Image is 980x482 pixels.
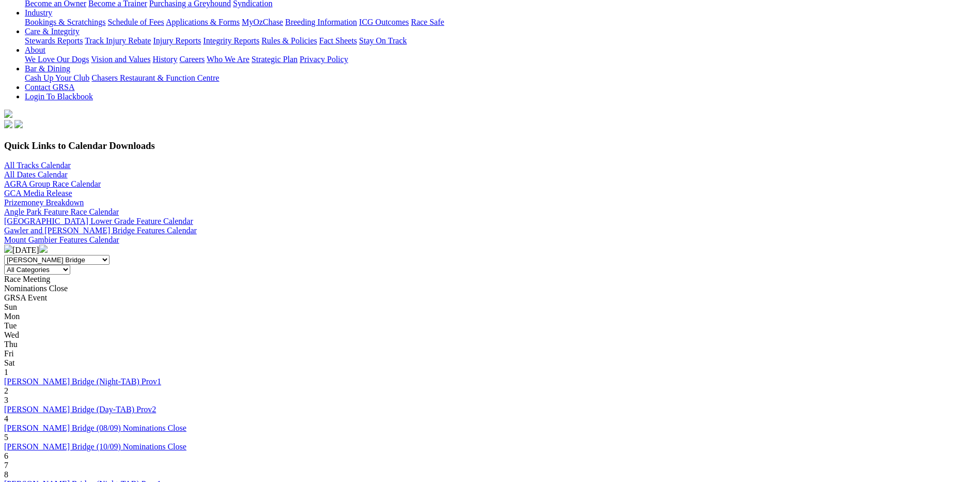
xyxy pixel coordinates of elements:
[4,433,8,442] span: 5
[300,55,348,64] a: Privacy Policy
[4,424,186,432] a: [PERSON_NAME] Bridge (08/09) Nominations Close
[25,18,976,27] div: Industry
[91,73,219,82] a: Chasers Restaurant & Function Centre
[4,340,976,349] div: Thu
[203,36,259,45] a: Integrity Reports
[4,442,186,451] a: [PERSON_NAME] Bridge (10/09) Nominations Close
[4,461,8,470] span: 7
[25,92,93,101] a: Login To Blackbook
[285,18,357,26] a: Breeding Information
[261,36,317,45] a: Rules & Policies
[4,451,8,460] span: 6
[91,55,150,64] a: Vision and Values
[4,405,156,414] a: [PERSON_NAME] Bridge (Day-TAB) Prov2
[4,226,197,235] a: Gawler and [PERSON_NAME] Bridge Features Calendar
[25,46,45,54] a: About
[4,207,119,216] a: Angle Park Feature Race Calendar
[25,36,83,45] a: Stewards Reports
[25,18,105,26] a: Bookings & Scratchings
[4,198,84,207] a: Prizemoney Breakdown
[25,36,976,46] div: Care & Integrity
[252,55,298,64] a: Strategic Plan
[179,55,205,64] a: Careers
[4,275,976,284] div: Race Meeting
[14,120,23,128] img: twitter.svg
[4,217,193,225] a: [GEOGRAPHIC_DATA] Lower Grade Feature Calendar
[4,330,976,340] div: Wed
[85,36,151,45] a: Track Injury Rebate
[4,377,161,386] a: [PERSON_NAME] Bridge (Night-TAB) Prov1
[4,414,8,423] span: 4
[359,36,407,45] a: Stay On Track
[4,284,976,293] div: Nominations Close
[4,120,12,128] img: facebook.svg
[4,470,8,479] span: 8
[152,55,177,64] a: History
[4,189,72,198] a: GCA Media Release
[39,245,48,253] img: chevron-right-pager-white.svg
[4,170,68,179] a: All Dates Calendar
[4,386,8,395] span: 2
[25,73,976,83] div: Bar & Dining
[4,245,976,255] div: [DATE]
[166,18,240,26] a: Applications & Forms
[4,303,976,312] div: Sun
[25,73,89,82] a: Cash Up Your Club
[242,18,283,26] a: MyOzChase
[4,349,976,358] div: Fri
[4,321,976,330] div: Tue
[411,18,444,26] a: Race Safe
[4,245,12,253] img: chevron-left-pager-white.svg
[25,55,89,64] a: We Love Our Dogs
[207,55,250,64] a: Who We Are
[25,64,70,73] a: Bar & Dining
[4,179,101,188] a: AGRA Group Race Calendar
[153,36,201,45] a: Injury Reports
[25,55,976,64] div: About
[319,36,357,45] a: Fact Sheets
[4,396,8,404] span: 3
[4,312,976,321] div: Mon
[4,161,71,170] a: All Tracks Calendar
[4,368,8,376] span: 1
[25,8,52,17] a: Industry
[107,18,164,26] a: Schedule of Fees
[4,358,976,368] div: Sat
[4,293,976,303] div: GRSA Event
[25,27,80,36] a: Care & Integrity
[25,83,74,92] a: Contact GRSA
[4,140,976,152] h3: Quick Links to Calendar Downloads
[4,235,119,244] a: Mount Gambier Features Calendar
[359,18,409,26] a: ICG Outcomes
[4,110,12,118] img: logo-grsa-white.png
